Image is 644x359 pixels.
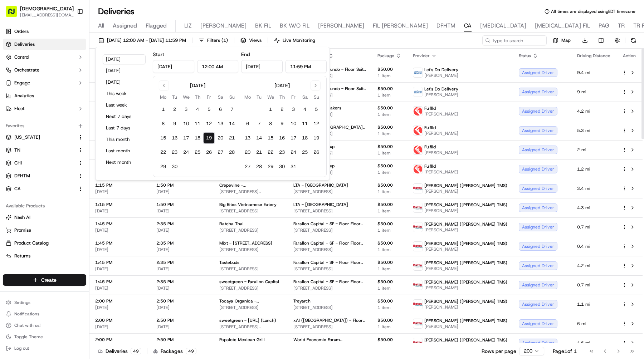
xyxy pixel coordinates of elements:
[377,86,401,92] span: $50.00
[14,186,21,192] span: CA
[122,70,130,79] button: Start new chat
[293,202,348,207] span: LTA - [GEOGRAPHIC_DATA]
[14,67,39,73] span: Orchestrate
[377,144,401,149] span: $50.00
[203,147,215,158] button: 26
[299,93,311,101] th: Saturday
[14,311,39,317] span: Notifications
[286,60,327,73] input: Time
[3,332,86,342] button: Toggle Theme
[103,146,146,156] button: Last month
[311,80,321,90] button: Go to next month
[219,221,244,227] span: Ratcha Thai
[111,92,130,100] button: See all
[373,21,428,30] span: FIL [PERSON_NAME]
[255,21,271,30] span: BK FIL
[156,189,208,195] span: [DATE]
[377,227,401,233] span: 1 item
[242,118,253,129] button: 6
[192,118,203,129] button: 11
[14,227,31,233] span: Promise
[288,161,299,172] button: 31
[95,221,145,227] span: 1:45 PM
[169,93,180,101] th: Tuesday
[153,51,164,58] label: Start
[3,90,86,102] a: Analytics
[265,132,276,144] button: 15
[180,104,192,115] button: 3
[169,161,180,172] button: 30
[3,157,86,169] button: CHI
[180,93,192,101] th: Wednesday
[288,132,299,144] button: 17
[203,132,215,144] button: 19
[32,75,98,81] div: We're available if you need us!
[377,73,401,79] span: 1 item
[169,147,180,158] button: 23
[156,240,208,246] span: 2:35 PM
[288,104,299,115] button: 3
[424,183,507,188] span: [PERSON_NAME] ([PERSON_NAME] TMS)
[215,147,226,158] button: 27
[311,118,322,129] button: 12
[50,158,87,163] a: Powered byPylon
[95,202,145,207] span: 1:15 PM
[180,118,192,129] button: 10
[6,186,75,192] a: CA
[169,132,180,144] button: 16
[60,141,66,147] div: 💻
[299,147,311,158] button: 25
[280,21,309,30] span: BK W/O FIL
[98,6,135,17] h1: Deliveries
[203,93,215,101] th: Friday
[482,35,547,45] input: Type to search
[561,37,571,44] span: Map
[253,118,265,129] button: 7
[288,118,299,129] button: 10
[413,319,423,328] img: betty.jpg
[221,37,228,44] span: ( 1 )
[157,104,169,115] button: 1
[156,208,208,214] span: [DATE]
[253,132,265,144] button: 14
[215,104,226,115] button: 6
[157,118,169,129] button: 8
[107,37,186,44] span: [DATE] 12:00 AM - [DATE] 11:59 PM
[15,68,28,81] img: 1724597045416-56b7ee45-8013-43a0-a6f9-03cb97ddad50
[156,227,208,233] span: [DATE]
[41,276,57,284] span: Create
[413,184,423,193] img: betty.jpg
[14,93,34,99] span: Analytics
[14,54,29,60] span: Control
[146,21,167,30] span: Flagged
[180,132,192,144] button: 17
[95,182,145,188] span: 1:15 PM
[265,104,276,115] button: 1
[413,300,423,309] img: betty.jpg
[242,132,253,144] button: 13
[215,93,226,101] th: Saturday
[20,5,74,12] button: [DEMOGRAPHIC_DATA]
[293,227,366,233] span: [STREET_ADDRESS]
[311,132,322,144] button: 19
[7,7,21,21] img: Nash
[377,189,401,195] span: 1 item
[242,93,253,101] th: Monday
[424,227,507,233] span: [PERSON_NAME]
[424,202,507,208] span: [PERSON_NAME] ([PERSON_NAME] TMS)
[3,200,86,212] div: Available Products
[3,320,86,330] button: Chat with us!
[14,300,30,305] span: Settings
[276,147,288,158] button: 23
[7,141,13,147] div: 📗
[7,68,20,81] img: 1736555255976-a54dd68f-1ca7-489b-9aae-adbdc363a1c4
[424,208,507,213] span: [PERSON_NAME]
[3,212,86,223] button: Nash AI
[577,166,610,172] span: 1.2 mi
[577,53,610,59] span: Driving Distance
[3,170,86,182] button: DFHTM
[413,261,423,270] img: betty.jpg
[293,189,366,195] span: [STREET_ADDRESS]
[3,343,86,353] button: Log out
